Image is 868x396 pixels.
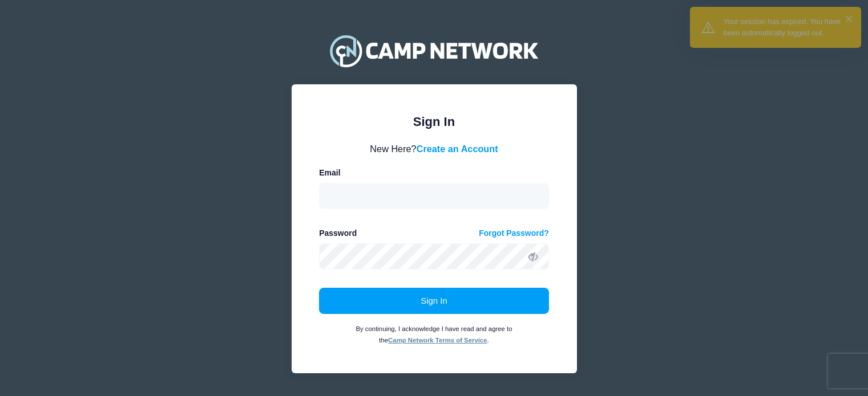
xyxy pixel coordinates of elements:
[479,227,549,239] a: Forgot Password?
[846,16,852,22] button: ×
[319,112,549,131] div: Sign In
[319,167,340,179] label: Email
[356,325,512,344] small: By continuing, I acknowledge I have read and agree to the .
[319,288,549,314] button: Sign In
[325,28,543,74] img: Camp Network
[319,227,357,239] label: Password
[319,142,549,156] div: New Here?
[417,144,498,154] a: Create an Account
[724,16,852,38] div: Your session has expired. You have been automatically logged out.
[388,337,487,344] a: Camp Network Terms of Service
